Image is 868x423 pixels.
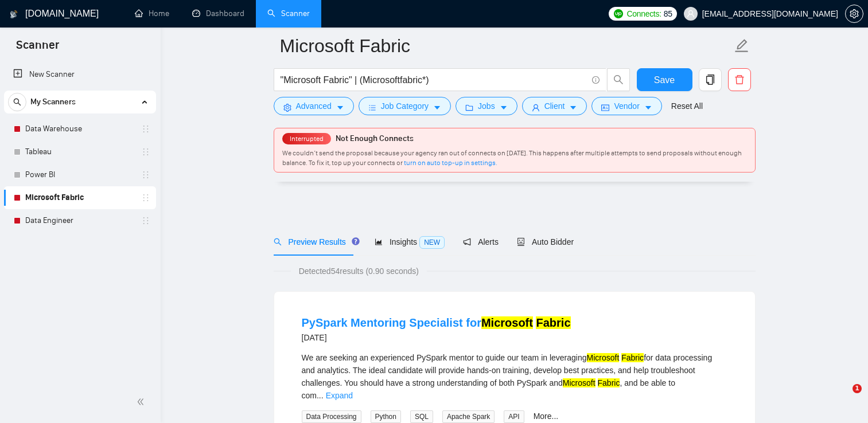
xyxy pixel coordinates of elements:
span: API [504,410,524,423]
a: searchScanner [267,9,310,18]
a: dashboardDashboard [192,9,244,18]
li: My Scanners [4,91,156,232]
button: idcardVendorcaret-down [591,97,661,115]
a: Data Warehouse [25,117,134,140]
iframe: Intercom live chat [829,384,857,412]
mark: Fabric [536,316,570,329]
li: New Scanner [4,63,156,86]
mark: Fabric [598,378,620,387]
span: Job Category [381,100,429,112]
span: bars [368,103,376,112]
input: Scanner name... [280,32,732,60]
span: setting [283,103,291,112]
button: copy [699,68,722,91]
span: Detected 54 results (0.90 seconds) [291,265,427,277]
span: caret-down [433,103,441,112]
span: search [9,98,26,106]
span: ... [317,391,324,400]
button: search [607,68,630,91]
a: Data Engineer [25,209,134,232]
span: user [532,103,540,112]
div: [DATE] [302,331,571,344]
mark: Microsoft [563,378,595,387]
a: More... [534,412,559,421]
span: 85 [664,7,672,20]
a: turn on auto top-up in settings. [404,159,497,167]
span: setting [846,9,863,18]
span: folder [465,103,473,112]
span: user [687,10,695,18]
span: Insights [375,237,445,246]
span: Scanner [7,37,68,61]
span: Apache Spark [442,410,495,423]
button: Save [637,68,692,91]
span: area-chart [375,238,383,246]
button: delete [728,68,751,91]
a: PySpark Mentoring Specialist forMicrosoft Fabric [302,316,571,329]
span: We couldn’t send the proposal because your agency ran out of connects on [DATE]. This happens aft... [282,149,742,167]
a: New Scanner [13,63,147,86]
span: Vendor [614,100,639,112]
span: Jobs [478,100,495,112]
mark: Microsoft [481,316,533,329]
span: caret-down [500,103,508,112]
span: notification [463,238,471,246]
span: edit [734,38,749,53]
span: Client [544,100,565,112]
img: upwork-logo.png [614,9,623,18]
mark: Fabric [621,353,644,362]
span: caret-down [336,103,344,112]
span: delete [729,75,750,85]
div: We are seeking an experienced PySpark mentor to guide our team in leveraging for data processing ... [302,351,727,402]
span: Auto Bidder [517,237,574,246]
button: userClientcaret-down [522,97,587,115]
span: search [274,238,282,246]
span: holder [141,193,150,202]
span: caret-down [644,103,652,112]
span: Data Processing [302,410,361,423]
span: holder [141,124,150,134]
span: 1 [853,384,862,393]
span: Connects: [626,7,661,20]
span: Python [371,410,401,423]
a: Power BI [25,163,134,186]
span: Advanced [296,100,332,112]
button: folderJobscaret-down [456,97,517,115]
a: Tableau [25,140,134,163]
span: double-left [137,396,148,408]
span: caret-down [569,103,577,112]
span: NEW [419,236,445,249]
span: My Scanners [30,91,76,113]
span: holder [141,147,150,156]
mark: Microsoft [587,353,620,362]
input: Search Freelance Jobs... [281,73,587,87]
span: Preview Results [274,237,356,246]
a: setting [845,9,863,18]
a: Microsoft Fabric [25,186,134,209]
span: SQL [410,410,433,423]
span: copy [699,75,721,85]
span: Not Enough Connects [336,134,414,143]
a: homeHome [135,9,169,18]
img: logo [10,5,18,23]
a: Reset All [671,100,703,112]
button: barsJob Categorycaret-down [359,97,451,115]
div: Tooltip anchor [351,236,361,246]
span: robot [517,238,525,246]
span: search [608,75,629,85]
span: Save [654,73,675,87]
span: idcard [601,103,609,112]
span: Interrupted [286,135,327,143]
span: Alerts [463,237,499,246]
span: holder [141,170,150,179]
button: settingAdvancedcaret-down [274,97,354,115]
button: setting [845,5,863,23]
span: info-circle [592,76,600,84]
span: holder [141,216,150,225]
button: search [8,93,26,111]
a: Expand [326,391,353,400]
